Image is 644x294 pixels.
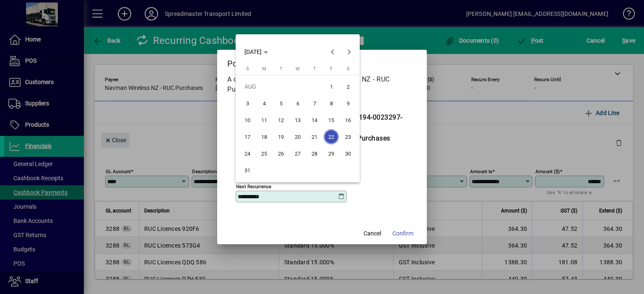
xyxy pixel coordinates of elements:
[323,112,340,128] button: Fri Aug 15 2025
[340,129,356,144] span: 23
[340,112,356,128] span: 16
[273,112,289,128] button: Tue Aug 12 2025
[239,162,256,179] button: Sun Aug 31 2025
[306,145,323,162] button: Thu Aug 28 2025
[340,128,356,145] button: Sat Aug 23 2025
[239,95,256,112] button: Sun Aug 03 2025
[324,43,341,60] button: Previous month
[240,146,255,161] span: 24
[244,49,262,55] span: [DATE]
[323,128,340,145] button: Fri Aug 22 2025
[280,66,283,72] span: T
[324,112,339,128] span: 15
[347,66,350,72] span: S
[256,95,273,112] button: Mon Aug 04 2025
[273,145,289,162] button: Tue Aug 26 2025
[296,66,300,72] span: W
[246,66,249,72] span: S
[306,128,323,145] button: Thu Aug 21 2025
[256,112,273,128] button: Mon Aug 11 2025
[239,145,256,162] button: Sun Aug 24 2025
[307,112,322,128] span: 14
[273,112,288,128] span: 12
[323,145,340,162] button: Fri Aug 29 2025
[324,129,339,144] span: 22
[289,112,306,128] button: Wed Aug 13 2025
[330,66,332,72] span: F
[240,129,255,144] span: 17
[290,146,305,161] span: 27
[307,129,322,144] span: 21
[257,112,272,128] span: 11
[324,96,339,111] span: 8
[273,128,289,145] button: Tue Aug 19 2025
[273,96,288,111] span: 5
[273,95,289,112] button: Tue Aug 05 2025
[340,96,356,111] span: 9
[289,95,306,112] button: Wed Aug 06 2025
[239,128,256,145] button: Sun Aug 17 2025
[306,95,323,112] button: Thu Aug 07 2025
[341,43,358,60] button: Next month
[257,146,272,161] span: 25
[257,96,272,111] span: 4
[290,96,305,111] span: 6
[323,78,340,95] button: Fri Aug 01 2025
[289,128,306,145] button: Wed Aug 20 2025
[239,112,256,128] button: Sun Aug 10 2025
[290,129,305,144] span: 20
[313,66,316,72] span: T
[324,79,339,94] span: 1
[340,145,356,162] button: Sat Aug 30 2025
[257,129,272,144] span: 18
[324,146,339,161] span: 29
[273,129,288,144] span: 19
[340,78,356,95] button: Sat Aug 02 2025
[256,145,273,162] button: Mon Aug 25 2025
[306,112,323,128] button: Thu Aug 14 2025
[262,66,266,72] span: M
[241,44,271,59] button: Choose month and year
[323,95,340,112] button: Fri Aug 08 2025
[256,128,273,145] button: Mon Aug 18 2025
[307,96,322,111] span: 7
[240,163,255,178] span: 31
[340,146,356,161] span: 30
[240,96,255,111] span: 3
[307,146,322,161] span: 28
[289,145,306,162] button: Wed Aug 27 2025
[340,95,356,112] button: Sat Aug 09 2025
[239,78,323,95] td: AUG
[240,112,255,128] span: 10
[340,112,356,128] button: Sat Aug 16 2025
[340,79,356,94] span: 2
[273,146,288,161] span: 26
[290,112,305,128] span: 13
